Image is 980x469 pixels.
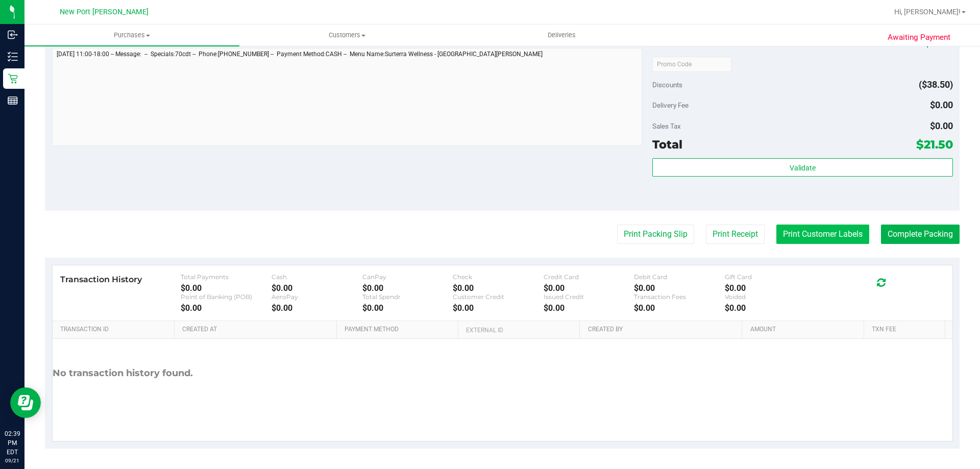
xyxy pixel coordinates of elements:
inline-svg: Reports [8,95,18,106]
div: $0.00 [725,283,816,293]
span: Validate [790,164,816,172]
inline-svg: Inbound [8,30,18,40]
div: No transaction history found. [53,339,193,408]
span: Purchases [24,31,239,40]
span: Deliveries [534,31,590,40]
div: $0.00 [362,283,453,293]
a: Created At [182,326,332,334]
div: Customer Credit [453,293,544,301]
div: Check [453,273,544,281]
span: $0.00 [930,100,953,110]
span: Delivery Fee [652,101,689,109]
div: $0.00 [181,283,272,293]
button: Complete Packing [881,225,960,244]
div: $0.00 [453,283,544,293]
div: Point of Banking (POB) [181,293,272,301]
a: Payment Method [345,326,454,334]
div: Gift Card [725,273,816,281]
span: Awaiting Payment [888,32,950,43]
span: Hi, [PERSON_NAME]! [894,8,961,16]
span: Subtotal [652,39,677,47]
a: Amount [750,326,860,334]
button: Print Packing Slip [617,225,694,244]
inline-svg: Retail [8,73,18,84]
a: Customers [239,24,454,46]
div: $0.00 [725,303,816,313]
div: Transaction Fees [634,293,725,301]
div: $0.00 [272,303,362,313]
span: Total [652,137,682,152]
div: Issued Credit [544,293,634,301]
span: $0.00 [930,120,953,131]
a: Purchases [24,24,239,46]
button: Validate [652,158,952,177]
div: $0.00 [272,283,362,293]
span: ($38.50) [919,79,953,90]
div: $0.00 [634,283,725,293]
div: CanPay [362,273,453,281]
a: Created By [588,326,738,334]
span: Sales Tax [652,122,681,130]
span: Discounts [652,76,682,94]
span: Customers [240,31,454,40]
a: Transaction ID [60,326,170,334]
a: Txn Fee [872,326,941,334]
span: New Port [PERSON_NAME] [60,8,149,16]
div: Cash [272,273,362,281]
div: Voided [725,293,816,301]
iframe: Resource center [10,387,41,418]
div: Total Payments [181,273,272,281]
div: AeroPay [272,293,362,301]
div: $0.00 [544,303,634,313]
div: Total Spendr [362,293,453,301]
input: Promo Code [652,57,731,72]
span: $60.00 [925,38,953,48]
th: External ID [458,321,579,339]
div: Debit Card [634,273,725,281]
inline-svg: Inventory [8,52,18,62]
p: 09/21 [5,457,20,464]
div: Credit Card [544,273,634,281]
span: $21.50 [916,137,953,152]
button: Print Customer Labels [776,225,869,244]
div: $0.00 [634,303,725,313]
div: $0.00 [362,303,453,313]
button: Print Receipt [706,225,765,244]
div: $0.00 [181,303,272,313]
div: $0.00 [544,283,634,293]
div: $0.00 [453,303,544,313]
p: 02:39 PM EDT [5,429,20,457]
a: Deliveries [454,24,669,46]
